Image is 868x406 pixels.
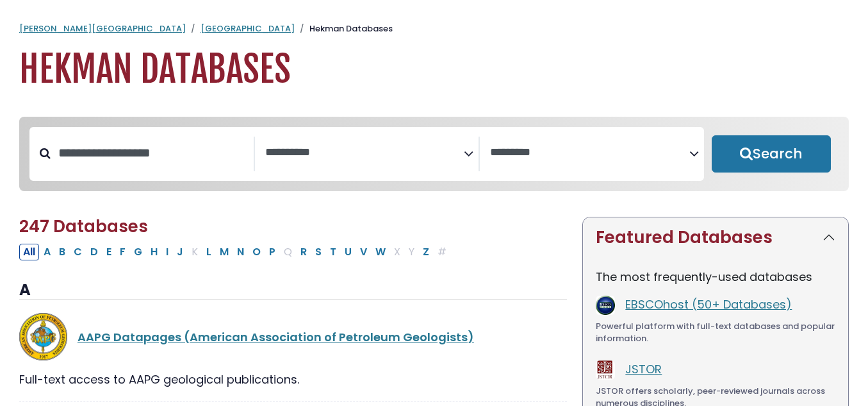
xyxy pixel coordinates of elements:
nav: breadcrumb [19,22,849,35]
h1: Hekman Databases [19,48,849,91]
button: Filter Results S [311,244,325,260]
div: Full-text access to AAPG geological publications. [19,371,567,388]
button: Featured Databases [583,217,848,258]
button: Filter Results P [265,244,279,260]
li: Hekman Databases [295,22,393,35]
button: Filter Results I [162,244,172,260]
button: Filter Results L [202,244,215,260]
button: Filter Results E [102,244,115,260]
textarea: Search [265,146,464,160]
button: Filter Results B [55,244,69,260]
button: Filter Results N [233,244,248,260]
div: Powerful platform with full-text databases and popular information. [596,320,835,345]
button: Filter Results D [86,244,102,260]
button: Filter Results T [326,244,340,260]
button: Filter Results C [70,244,86,260]
button: Filter Results Z [419,244,433,260]
a: JSTOR [625,361,662,377]
a: AAPG Datapages (American Association of Petroleum Geologists) [78,329,474,345]
h3: A [19,281,567,300]
span: 247 Databases [19,215,148,238]
button: Submit for Search Results [712,135,831,173]
button: Filter Results M [216,244,233,260]
a: EBSCOhost (50+ Databases) [625,296,792,312]
button: Filter Results U [341,244,356,260]
button: Filter Results F [116,244,129,260]
button: Filter Results H [147,244,161,260]
button: Filter Results V [356,244,371,260]
button: Filter Results G [130,244,146,260]
a: [GEOGRAPHIC_DATA] [201,22,295,35]
button: Filter Results O [249,244,265,260]
textarea: Search [490,146,689,160]
input: Search database by title or keyword [51,142,254,164]
button: Filter Results J [173,244,187,260]
div: Alpha-list to filter by first letter of database name [19,243,452,259]
nav: Search filters [19,117,849,191]
p: The most frequently-used databases [596,268,835,285]
button: All [19,244,39,260]
button: Filter Results W [372,244,389,260]
button: Filter Results A [40,244,54,260]
button: Filter Results R [297,244,311,260]
a: [PERSON_NAME][GEOGRAPHIC_DATA] [19,22,186,35]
